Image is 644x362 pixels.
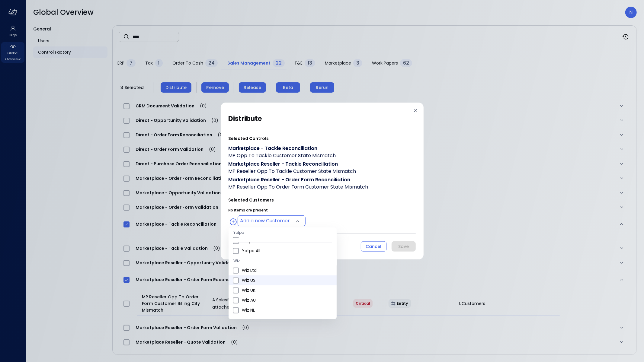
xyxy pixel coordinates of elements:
span: Wiz Ltd [242,267,332,274]
span: Wiz UK [242,287,332,294]
span: Yotpo [233,230,244,235]
span: Wiz NL [242,307,332,313]
span: Wiz [233,258,240,263]
span: Wiz AU [242,297,332,303]
span: Wiz US [242,277,332,284]
span: Yotpo All [242,248,332,254]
